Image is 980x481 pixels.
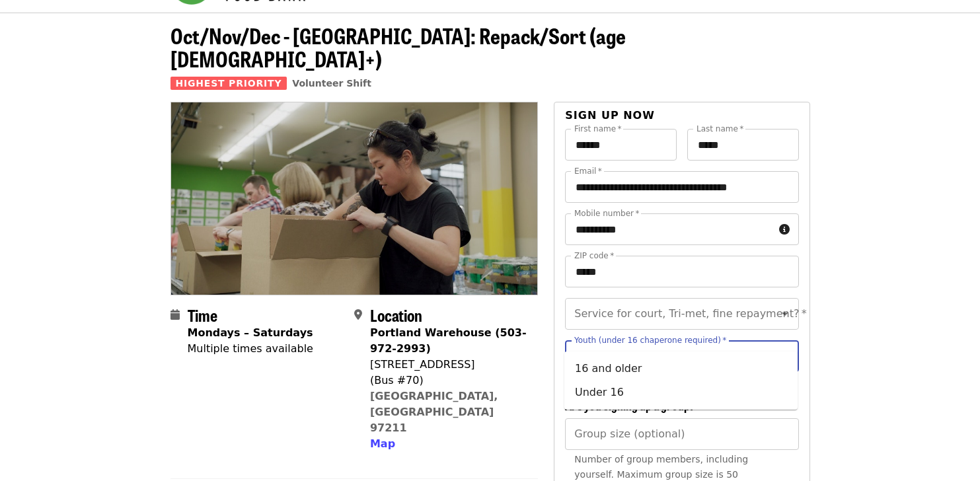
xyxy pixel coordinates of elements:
[370,326,527,355] strong: Portland Warehouse (503-972-2993)
[370,436,395,452] button: Map
[574,454,748,480] span: Number of group members, including yourself. Maximum group size is 50
[170,20,626,74] span: Oct/Nov/Dec - [GEOGRAPHIC_DATA]: Repack/Sort (age [DEMOGRAPHIC_DATA]+)
[292,78,371,89] a: Volunteer Shift
[565,213,773,245] input: Mobile number
[776,305,794,323] button: Open
[354,309,362,321] i: map-marker-alt icon
[170,309,180,321] i: calendar icon
[574,209,639,217] label: Mobile number
[188,341,313,357] div: Multiple times available
[779,223,790,236] i: circle-info icon
[759,347,777,365] button: Clear
[565,129,677,161] input: First name
[188,326,313,339] strong: Mondays – Saturdays
[370,437,395,450] span: Map
[574,336,726,344] label: Youth (under 16 chaperone required)
[574,252,614,260] label: ZIP code
[565,109,655,122] span: Sign up now
[565,256,798,287] input: ZIP code
[564,357,798,381] li: 16 and older
[170,77,287,90] span: Highest Priority
[188,303,217,326] span: Time
[171,102,538,294] img: Oct/Nov/Dec - Portland: Repack/Sort (age 8+) organized by Oregon Food Bank
[574,125,622,133] label: First name
[565,171,798,203] input: Email
[687,129,799,161] input: Last name
[697,125,743,133] label: Last name
[370,373,527,388] div: (Bus #70)
[574,167,602,175] label: Email
[370,357,527,373] div: [STREET_ADDRESS]
[564,381,798,404] li: Under 16
[370,390,498,434] a: [GEOGRAPHIC_DATA], [GEOGRAPHIC_DATA] 97211
[776,347,794,365] button: Close
[370,303,422,326] span: Location
[565,418,798,450] input: [object Object]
